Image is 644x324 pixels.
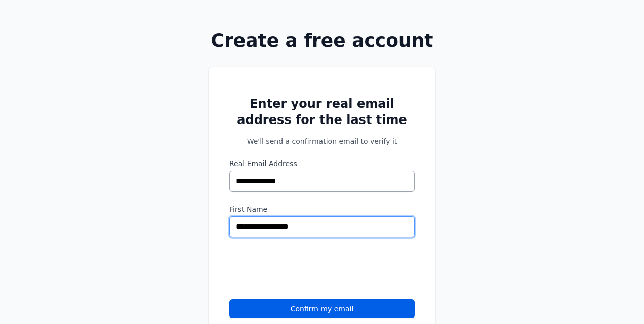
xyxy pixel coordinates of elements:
[229,204,415,214] label: First Name
[229,96,415,128] h2: Enter your real email address for the last time
[229,299,415,318] button: Confirm my email
[176,30,468,51] h1: Create a free account
[229,250,383,289] iframe: reCAPTCHA
[229,136,415,146] p: We'll send a confirmation email to verify it
[229,158,415,169] label: Real Email Address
